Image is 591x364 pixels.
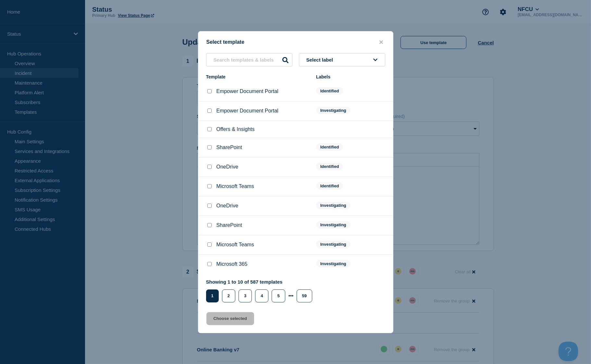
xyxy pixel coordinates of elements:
[316,163,343,170] span: Identified
[216,126,255,132] p: Offers & Insights
[239,289,252,302] button: 3
[299,53,385,66] button: Select label
[207,109,212,113] input: Empower Document Portal checkbox
[207,262,212,266] input: Microsoft 365 checkbox
[216,261,248,267] p: Microsoft 365
[316,182,343,190] span: Identified
[206,312,254,325] button: Choose selected
[206,53,292,66] input: Search templates & labels
[216,108,278,114] p: Empower Document Portal
[207,89,212,93] input: Empower Document Portal checkbox
[207,204,212,208] input: OneDrive checkbox
[207,223,212,227] input: SharePoint checkbox
[207,184,212,188] input: Microsoft Teams checkbox
[207,127,212,131] input: Offers & Insights checkbox
[207,165,212,169] input: OneDrive checkbox
[206,74,310,79] div: Template
[316,107,351,114] span: Investigating
[206,289,219,302] button: 1
[216,88,278,94] p: Empower Document Portal
[222,289,235,302] button: 2
[316,260,351,267] span: Investigating
[216,164,239,170] p: OneDrive
[316,143,343,151] span: Identified
[316,241,351,248] span: Investigating
[297,289,312,302] button: 59
[316,74,385,79] div: Labels
[216,183,254,189] p: Microsoft Teams
[316,221,351,229] span: Investigating
[216,203,239,209] p: OneDrive
[198,39,393,45] div: Select template
[216,242,254,248] p: Microsoft Teams
[216,145,242,150] p: SharePoint
[272,289,285,302] button: 5
[316,87,343,95] span: Identified
[206,279,316,285] p: Showing 1 to 10 of 587 templates
[207,145,212,149] input: SharePoint checkbox
[316,202,351,209] span: Investigating
[306,57,336,63] span: Select label
[377,39,385,45] button: close button
[255,289,268,302] button: 4
[207,242,212,247] input: Microsoft Teams checkbox
[216,222,242,228] p: SharePoint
